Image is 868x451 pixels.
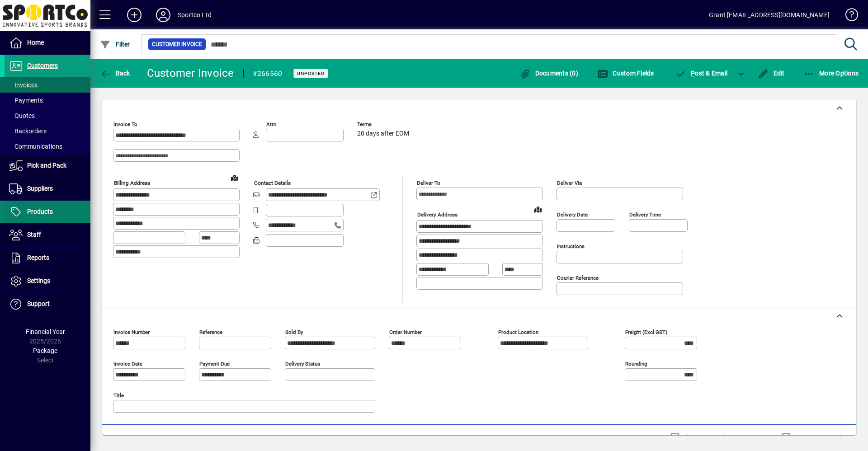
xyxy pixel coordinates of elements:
[519,70,578,77] span: Documents (0)
[113,121,137,127] mat-label: Invoice To
[149,7,178,23] button: Profile
[793,433,845,442] label: Show Cost/Profit
[709,8,830,22] div: Grant [EMAIL_ADDRESS][DOMAIN_NAME]
[625,329,667,335] mat-label: Freight (excl GST)
[27,277,50,284] span: Settings
[557,243,585,249] mat-label: Instructions
[98,65,132,81] button: Back
[357,122,411,127] span: Terms
[357,130,409,137] span: 20 days after EOM
[5,32,90,54] a: Home
[27,62,58,69] span: Customers
[26,328,65,335] span: Financial Year
[178,8,212,22] div: Sportco Ltd
[147,66,234,80] div: Customer Invoice
[5,247,90,269] a: Reports
[9,97,43,104] span: Payments
[9,112,35,119] span: Quotes
[9,81,38,89] span: Invoices
[27,208,53,215] span: Products
[33,347,57,354] span: Package
[758,70,785,77] span: Edit
[253,66,283,81] div: #266560
[675,70,728,77] span: ost & Email
[285,361,320,367] mat-label: Delivery status
[557,180,582,186] mat-label: Deliver via
[5,201,90,223] a: Products
[839,2,857,31] a: Knowledge Base
[120,7,149,23] button: Add
[100,41,130,48] span: Filter
[27,300,50,307] span: Support
[417,180,440,186] mat-label: Deliver To
[285,329,303,335] mat-label: Sold by
[5,293,90,315] a: Support
[5,77,90,93] a: Invoices
[27,185,53,192] span: Suppliers
[27,39,44,46] span: Home
[802,65,861,81] button: More Options
[297,70,325,76] span: Unposted
[90,65,140,81] app-page-header-button: Back
[625,361,647,367] mat-label: Rounding
[681,433,766,442] label: Show Line Volumes/Weights
[5,155,90,177] a: Pick and Pack
[389,329,422,335] mat-label: Order number
[9,143,62,150] span: Communications
[98,36,132,52] button: Filter
[113,392,124,399] mat-label: Title
[531,202,545,216] a: View on map
[597,70,654,77] span: Custom Fields
[27,162,66,169] span: Pick and Pack
[517,65,580,81] button: Documents (0)
[5,93,90,108] a: Payments
[100,70,130,77] span: Back
[152,40,202,49] span: Customer Invoice
[804,70,859,77] span: More Options
[5,270,90,292] a: Settings
[266,121,276,127] mat-label: Attn
[113,361,142,367] mat-label: Invoice date
[755,65,787,81] button: Edit
[9,127,47,135] span: Backorders
[113,329,150,335] mat-label: Invoice number
[27,254,49,261] span: Reports
[199,329,222,335] mat-label: Reference
[5,108,90,123] a: Quotes
[557,211,588,218] mat-label: Delivery date
[629,211,661,218] mat-label: Delivery time
[498,329,538,335] mat-label: Product location
[5,178,90,200] a: Suppliers
[5,123,90,139] a: Backorders
[199,361,230,367] mat-label: Payment due
[691,70,695,77] span: P
[671,65,732,81] button: Post & Email
[595,65,656,81] button: Custom Fields
[557,275,599,281] mat-label: Courier Reference
[227,170,242,185] a: View on map
[27,231,41,238] span: Staff
[5,224,90,246] a: Staff
[5,139,90,154] a: Communications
